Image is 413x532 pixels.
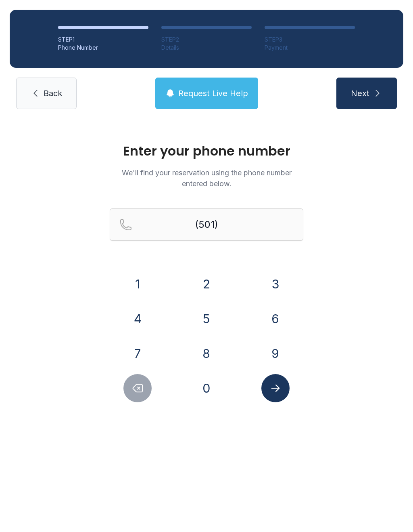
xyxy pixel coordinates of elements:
[123,374,152,402] button: Delete number
[261,305,290,333] button: 6
[123,270,152,298] button: 1
[58,36,148,44] div: STEP 1
[178,88,248,99] span: Request Live Help
[161,44,252,52] div: Details
[192,374,221,402] button: 0
[44,88,62,99] span: Back
[192,305,221,333] button: 5
[351,88,369,99] span: Next
[110,167,303,189] p: We'll find your reservation using the phone number entered below.
[161,36,252,44] div: STEP 2
[261,270,290,298] button: 3
[123,305,152,333] button: 4
[192,339,221,368] button: 8
[110,208,303,241] input: Reservation phone number
[58,44,148,52] div: Phone Number
[123,339,152,368] button: 7
[261,339,290,368] button: 9
[110,145,303,158] h1: Enter your phone number
[261,374,290,402] button: Submit lookup form
[192,270,221,298] button: 2
[265,44,355,52] div: Payment
[265,36,355,44] div: STEP 3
